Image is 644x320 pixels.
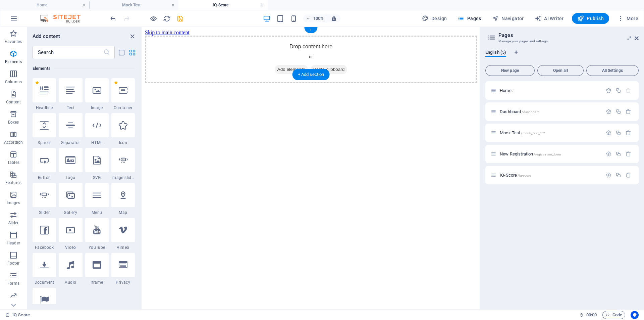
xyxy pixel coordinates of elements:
[626,151,631,157] div: Remove
[85,140,109,145] span: HTML
[5,180,21,185] p: Features
[500,151,561,156] span: Click to open page
[606,109,611,115] div: Settings
[617,15,638,22] span: More
[149,14,157,22] button: Click here to leave preview mode and continue editing
[33,105,56,110] span: Headline
[498,131,602,135] div: Mock Test/mock_test_1-2
[7,200,20,205] p: Images
[3,3,47,8] a: Skip to main content
[111,280,135,285] span: Privacy
[85,218,109,250] div: YouTube
[615,151,621,157] div: Duplicate
[605,311,622,319] span: Code
[626,130,631,136] div: Remove
[109,14,117,22] button: undo
[540,68,581,73] span: Open all
[59,210,82,215] span: Gallery
[7,240,20,246] p: Header
[602,311,625,319] button: Code
[488,68,532,73] span: New page
[419,13,450,24] div: Design (Ctrl+Alt+Y)
[176,14,184,22] button: save
[498,88,602,93] div: Home/
[132,38,166,47] span: Add elements
[85,148,109,180] div: SVG
[111,253,135,285] div: Privacy
[8,120,19,125] p: Boxes
[458,15,481,22] span: Pages
[117,48,125,56] button: list-view
[33,253,56,285] div: Document
[111,175,135,180] span: Image slider
[535,15,564,22] span: AI Writer
[85,105,109,110] span: Image
[128,48,136,56] button: grid-view
[59,245,82,250] span: Video
[33,280,56,285] span: Document
[111,105,135,110] span: Container
[489,13,527,24] button: Navigator
[422,15,447,22] span: Design
[163,15,171,22] i: Reload page
[5,79,22,85] p: Columns
[518,174,531,177] span: /iq-score
[128,32,136,40] button: close panel
[591,312,592,317] span: :
[606,151,611,157] div: Settings
[33,175,56,180] span: Button
[304,27,317,33] div: +
[176,15,184,22] i: Save (Ctrl+S)
[178,1,268,9] h4: IQ-Score
[33,32,60,40] h6: Add content
[498,38,625,44] h3: Manage your pages and settings
[498,109,602,114] div: Dashboard/dashboard
[59,148,82,180] div: Logo
[111,183,135,215] div: Map
[168,38,205,47] span: Paste clipboard
[579,311,597,319] h6: Session time
[6,99,21,105] p: Content
[111,218,135,250] div: Vimeo
[5,39,22,44] p: Favorites
[500,88,514,93] span: Click to open page
[5,59,22,64] p: Elements
[615,172,621,178] div: Duplicate
[59,218,82,250] div: Video
[3,9,335,56] div: Drop content here
[626,172,631,178] div: Remove
[614,13,641,24] button: More
[586,65,639,76] button: All Settings
[85,210,109,215] span: Menu
[5,311,30,319] a: Click to cancel selection. Double-click to open Pages
[111,140,135,145] span: Icon
[626,88,631,93] div: The startpage cannot be deleted
[33,46,103,59] input: Search
[59,175,82,180] span: Logo
[8,220,19,226] p: Slider
[85,78,109,110] div: Image
[500,173,531,178] span: Click to open page
[109,15,117,22] i: Undo: Unknown action (Ctrl+Z)
[85,280,109,285] span: Iframe
[485,65,535,76] button: New page
[33,78,56,110] div: Headline
[33,218,56,250] div: Facebook
[485,48,506,58] span: English (5)
[111,78,135,110] div: Container
[4,301,22,306] p: Marketing
[33,113,56,145] div: Spacer
[577,15,604,22] span: Publish
[111,113,135,145] div: Icon
[313,14,324,22] h6: 100%
[292,69,330,80] div: + Add section
[33,140,56,145] span: Spacer
[4,140,23,145] p: Accordion
[163,14,171,22] button: reload
[85,245,109,250] span: YouTube
[498,173,602,177] div: IQ-Score/iq-score
[59,78,82,110] div: Text
[35,81,39,85] span: Remove from favorites
[89,1,178,9] h4: Mock Test
[498,152,602,156] div: New Registration/registration_form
